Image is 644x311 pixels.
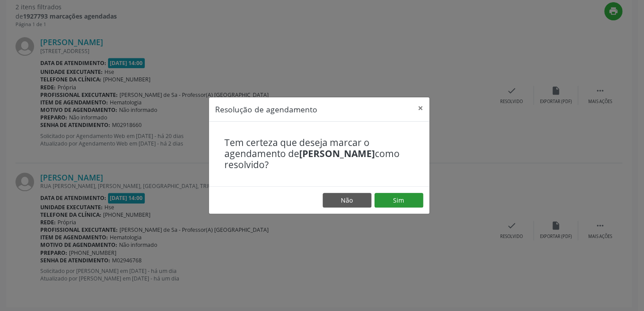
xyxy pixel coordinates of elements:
[412,97,429,119] button: Close
[224,137,414,171] h4: Tem certeza que deseja marcar o agendamento de como resolvido?
[299,147,375,160] b: [PERSON_NAME]
[374,193,423,208] button: Sim
[215,104,317,115] h5: Resolução de agendamento
[323,193,371,208] button: Não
